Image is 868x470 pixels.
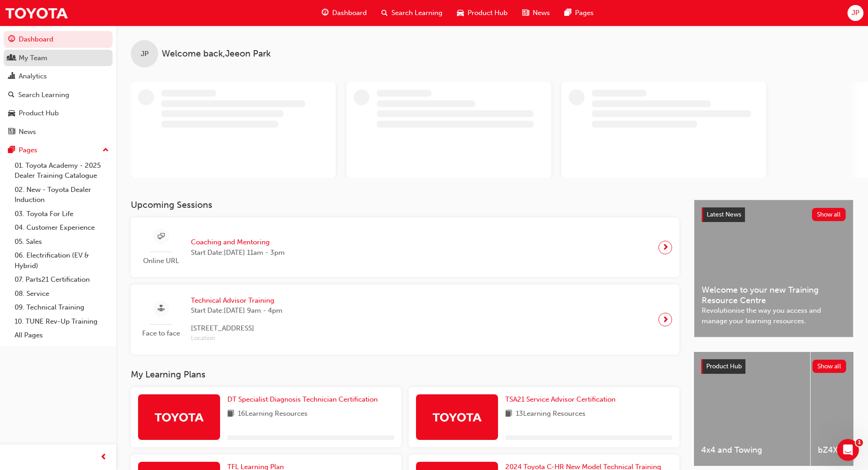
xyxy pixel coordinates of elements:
span: Welcome to your new Training Resource Centre [702,285,846,305]
span: Pages [575,8,594,18]
a: Dashboard [4,31,113,48]
span: next-icon [662,241,669,254]
span: prev-icon [100,452,107,463]
span: Welcome back , Jeeon Park [162,49,271,59]
span: Coaching and Mentoring [191,237,285,248]
a: 01. Toyota Academy - 2025 Dealer Training Catalogue [11,159,113,183]
a: 03. Toyota For Life [11,207,113,221]
div: Analytics [19,71,47,82]
span: TSA21 Service Advisor Certification [505,395,616,403]
a: Latest NewsShow allWelcome to your new Training Resource CentreRevolutionise the way you access a... [694,200,853,337]
a: 07. Parts21 Certification [11,273,113,287]
img: Trak [5,3,68,23]
span: Latest News [707,211,741,218]
a: 08. Service [11,287,113,301]
img: Trak [432,409,482,425]
span: Product Hub [706,362,742,370]
a: All Pages [11,328,113,342]
span: pages-icon [8,146,15,155]
a: TSA21 Service Advisor Certification [505,394,619,405]
div: My Team [19,53,47,63]
div: Product Hub [19,108,59,119]
span: Search Learning [391,8,442,18]
button: Show all [812,208,846,221]
a: car-iconProduct Hub [450,4,515,22]
span: search-icon [8,91,15,99]
span: JP [852,8,859,18]
span: book-icon [227,408,234,420]
span: JP [141,49,149,59]
a: 06. Electrification (EV & Hybrid) [11,248,113,273]
span: 16 Learning Resources [238,408,308,420]
span: Revolutionise the way you access and manage your learning resources. [702,305,846,326]
span: News [533,8,550,18]
span: next-icon [662,313,669,326]
button: Show all [812,360,847,373]
span: news-icon [522,7,529,19]
a: News [4,124,113,140]
span: Face to face [138,328,184,339]
a: 04. Customer Experience [11,221,113,235]
span: DT Specialist Diagnosis Technician Certification [227,395,378,403]
span: 4x4 and Towing [701,445,803,455]
a: Search Learning [4,87,113,103]
a: 02. New - Toyota Dealer Induction [11,183,113,207]
a: Product HubShow all [701,359,846,374]
a: Product Hub [4,105,113,122]
span: Product Hub [467,8,508,18]
span: pages-icon [565,7,571,19]
a: Analytics [4,68,113,85]
span: guage-icon [8,36,15,44]
span: Location [191,333,282,344]
span: Technical Advisor Training [191,295,282,306]
a: 10. TUNE Rev-Up Training [11,315,113,329]
span: up-icon [103,145,109,156]
span: [STREET_ADDRESS] [191,323,282,334]
button: Pages [4,142,113,159]
a: DT Specialist Diagnosis Technician Certification [227,394,381,405]
span: car-icon [457,7,464,19]
img: Trak [154,409,204,425]
div: News [19,127,36,137]
iframe: Intercom live chat [837,439,859,461]
span: 13 Learning Resources [516,408,586,420]
a: My Team [4,50,113,67]
a: Latest NewsShow all [702,207,846,222]
a: 05. Sales [11,235,113,249]
span: news-icon [8,128,15,136]
a: news-iconNews [515,4,557,22]
span: people-icon [8,54,15,62]
button: JP [847,5,863,21]
span: guage-icon [322,7,329,19]
span: car-icon [8,109,15,118]
a: guage-iconDashboard [314,4,374,22]
h3: My Learning Plans [131,369,679,380]
a: search-iconSearch Learning [374,4,450,22]
span: sessionType_ONLINE_URL-icon [158,231,164,243]
a: 4x4 and Towing [694,352,810,466]
span: Dashboard [332,8,367,18]
span: Start Date: [DATE] 11am - 3pm [191,248,285,258]
span: chart-icon [8,72,15,81]
a: Face to faceTechnical Advisor TrainingStart Date:[DATE] 9am - 4pm[STREET_ADDRESS]Location [138,292,672,347]
a: Online URLCoaching and MentoringStart Date:[DATE] 11am - 3pm [138,225,672,270]
span: Start Date: [DATE] 9am - 4pm [191,305,282,316]
div: Pages [19,145,37,155]
a: pages-iconPages [557,4,601,22]
span: search-icon [381,7,388,19]
div: Search Learning [18,90,69,100]
span: Online URL [138,256,184,266]
span: book-icon [505,408,512,420]
span: sessionType_FACE_TO_FACE-icon [158,303,164,315]
span: 1 [856,439,863,446]
button: DashboardMy TeamAnalyticsSearch LearningProduct HubNews [4,29,113,142]
a: 09. Technical Training [11,300,113,315]
h3: Upcoming Sessions [131,200,679,210]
